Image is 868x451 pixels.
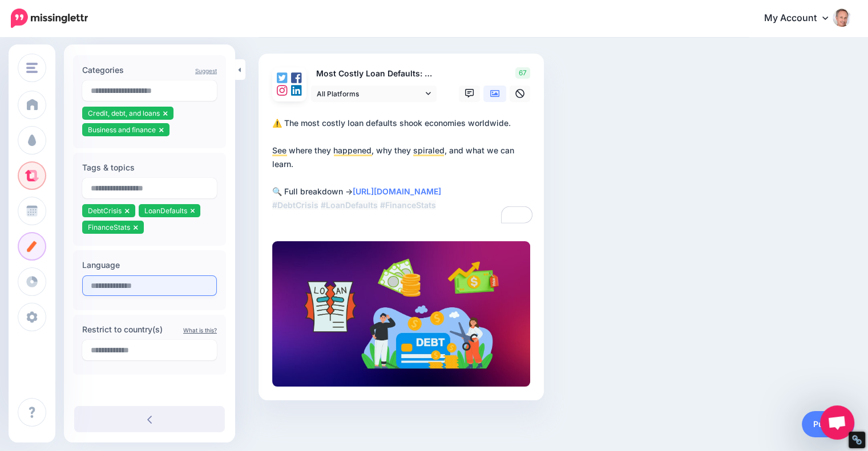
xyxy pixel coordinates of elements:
div: ⚠️ The most costly loan defaults shook economies worldwide. See where they happened, why they spi... [272,116,535,212]
span: DebtCrisis [88,206,122,215]
span: 67 [515,67,530,79]
a: My Account [753,5,851,32]
a: All Platforms [311,86,437,102]
label: Restrict to country(s) [82,323,217,336]
div: Open chat [820,405,854,440]
label: Language [82,258,217,272]
img: Missinglettr [11,9,88,28]
label: Tags & topics [82,161,217,174]
img: KVHFVUEESMGC43R41G6WOQ0YMESPPQJ0.jpg [272,241,530,386]
textarea: To enrich screen reader interactions, please activate Accessibility in Grammarly extension settings [272,116,535,226]
span: Business and finance [88,125,156,134]
img: menu.png [26,63,38,73]
p: Most Costly Loan Defaults: Where and Why the Big Defaults Happened [311,67,438,80]
span: FinanceStats [88,223,130,231]
span: All Platforms [317,88,423,100]
span: Credit, debt, and loans [88,109,160,117]
a: Publish [802,411,854,437]
div: Restore Info Box &#10;&#10;NoFollow Info:&#10; META-Robots NoFollow: &#09;true&#10; META-Robots N... [851,434,862,445]
label: Categories [82,63,217,77]
a: Suggest [195,67,217,74]
a: What is this? [183,327,217,334]
span: LoanDefaults [144,206,187,215]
